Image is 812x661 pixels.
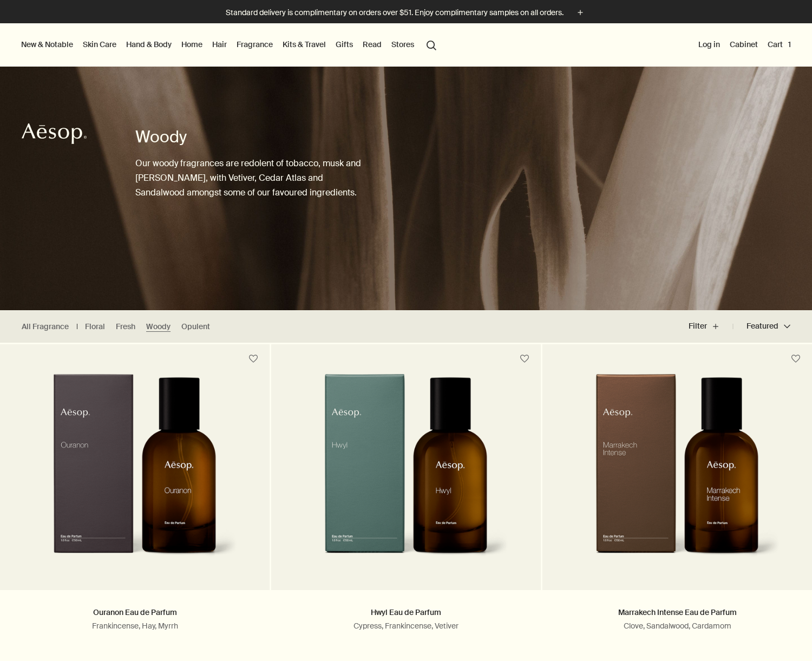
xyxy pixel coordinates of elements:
p: Clove, Sandalwood, Cardamom [559,621,796,631]
p: Frankincense, Hay, Myrrh [16,621,253,631]
button: Open search [422,34,441,55]
img: Hwyl Eau de Parfum in amber glass bottle with outer carton [303,374,508,574]
a: Hwyl Eau de Parfum [371,607,441,617]
img: An amber bottle of Ouranon Eau de Parfum alongside carton packaging. [32,374,237,574]
a: All Fragrance [22,322,69,332]
svg: Aesop [22,123,87,145]
a: Fresh [116,322,135,332]
a: Woody [146,322,171,332]
p: Our woody fragrances are redolent of tobacco, musk and [PERSON_NAME], with Vetiver, Cedar Atlas a... [135,156,363,200]
button: Save to cabinet [244,349,263,369]
a: Ouranon Eau de Parfum [93,607,177,617]
a: Aesop [19,120,89,150]
a: Marrakech Intense Eau de Parfum in amber glass bottle with outer carton [542,374,812,590]
a: Marrakech Intense Eau de Parfum [618,607,737,617]
a: Floral [85,322,105,332]
a: Kits & Travel [280,37,328,51]
button: Log in [696,37,722,51]
h1: Woody [135,126,363,148]
img: Marrakech Intense Eau de Parfum in amber glass bottle with outer carton [574,374,780,574]
nav: primary [19,23,441,67]
p: Standard delivery is complimentary on orders over $51. Enjoy complimentary samples on all orders. [226,7,564,18]
nav: supplementary [696,23,793,67]
button: Standard delivery is complimentary on orders over $51. Enjoy complimentary samples on all orders. [226,6,586,19]
a: Gifts [333,37,355,51]
button: New & Notable [19,37,75,51]
button: Cart1 [765,37,793,51]
a: Home [179,37,205,51]
p: Cypress, Frankincense, Vetiver [287,621,525,631]
button: Save to cabinet [786,349,806,369]
a: Cabinet [728,37,760,51]
button: Save to cabinet [515,349,534,369]
a: Fragrance [234,37,275,51]
a: Opulent [181,322,210,332]
button: Stores [389,37,416,51]
a: Skin Care [81,37,119,51]
button: Filter [689,313,733,339]
a: Hwyl Eau de Parfum in amber glass bottle with outer carton [271,374,541,590]
a: Read [361,37,384,51]
a: Hand & Body [124,37,174,51]
a: Hair [210,37,229,51]
button: Featured [733,313,790,339]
